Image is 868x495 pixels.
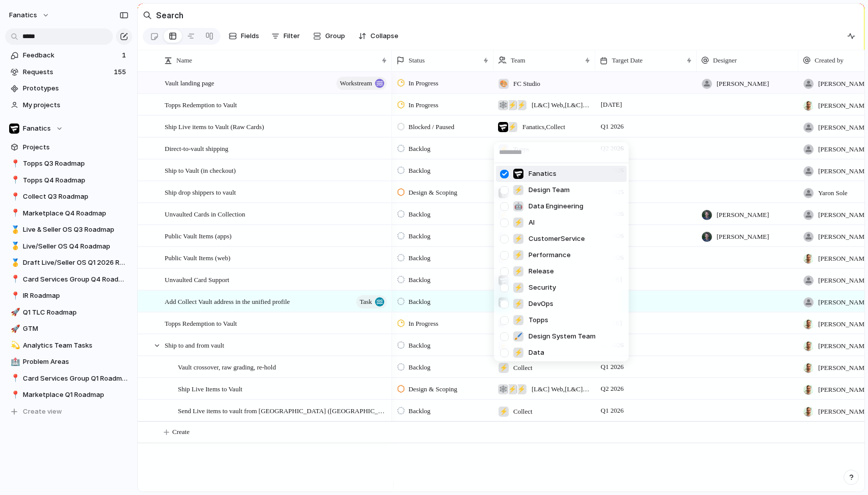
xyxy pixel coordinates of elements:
div: 🤖 [513,201,523,211]
div: ⚡ [513,250,523,260]
div: ⚡ [513,299,523,309]
span: Design System Team [529,331,596,342]
div: ⚡ [513,283,523,293]
span: Data Engineering [529,201,583,211]
div: ⚡ [513,266,523,276]
span: Security [529,283,556,293]
span: Performance [529,250,571,260]
div: ⚡ [513,234,523,244]
span: Fanatics [529,169,556,179]
span: Release [529,266,554,276]
span: Topps [529,315,548,325]
span: Data [529,348,544,358]
div: ⚡ [513,315,523,325]
div: 🖌 [513,331,523,342]
span: AI [529,218,535,228]
div: ⚡ [513,348,523,358]
span: CustomerService [529,234,585,244]
div: ⚡ [513,218,523,228]
span: DevOps [529,299,553,309]
div: ⚡ [513,185,523,195]
span: Design Team [529,185,570,195]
